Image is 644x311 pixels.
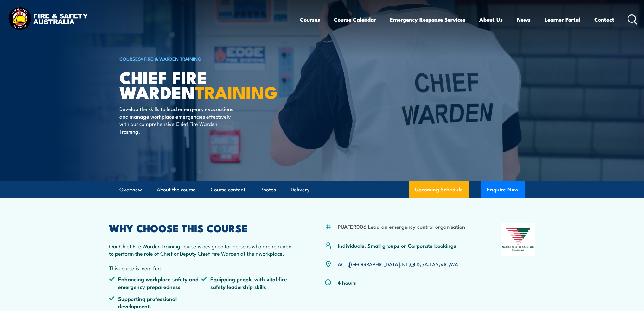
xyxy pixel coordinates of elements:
a: VIC [440,260,449,268]
a: TAS [430,260,439,268]
p: Our Chief Fire Warden training course is designed for persons who are required to perform the rol... [109,242,294,257]
li: Enhancing workplace safety and emergency preparedness [109,275,201,290]
a: WA [450,260,458,268]
p: Develop the skills to lead emergency evacuations and manage workplace emergencies effectively wit... [119,105,235,135]
a: Course content [211,181,245,198]
a: ACT [338,260,348,268]
a: Upcoming Schedule [409,181,469,198]
h2: WHY CHOOSE THIS COURSE [109,223,294,232]
a: Courses [300,11,320,28]
a: SA [421,260,428,268]
li: PUAFER006 Lead an emergency control organisation [338,223,465,230]
a: COURSES [119,55,141,62]
strong: TRAINING [195,78,277,105]
a: Fire & Warden Training [144,55,201,62]
a: Overview [119,181,142,198]
a: Learner Portal [545,11,580,28]
a: NT [402,260,408,268]
a: Contact [594,11,614,28]
a: QLD [410,260,420,268]
a: Photos [260,181,276,198]
a: Emergency Response Services [390,11,465,28]
p: 4 hours [338,279,356,286]
li: Equipping people with vital fire safety leadership skills [201,275,294,290]
img: Nationally Recognised Training logo. [501,223,535,256]
h6: > [119,55,276,62]
a: Delivery [291,181,309,198]
li: Supporting professional development. [109,295,201,310]
a: Course Calendar [334,11,376,28]
h1: Chief Fire Warden [119,70,276,99]
p: , , , , , , , [338,260,458,268]
a: About Us [479,11,503,28]
a: News [517,11,531,28]
a: [GEOGRAPHIC_DATA] [349,260,400,268]
a: About the course [157,181,196,198]
button: Enquire Now [481,181,525,198]
p: This course is ideal for: [109,264,294,271]
p: Individuals, Small groups or Corporate bookings [338,242,456,249]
